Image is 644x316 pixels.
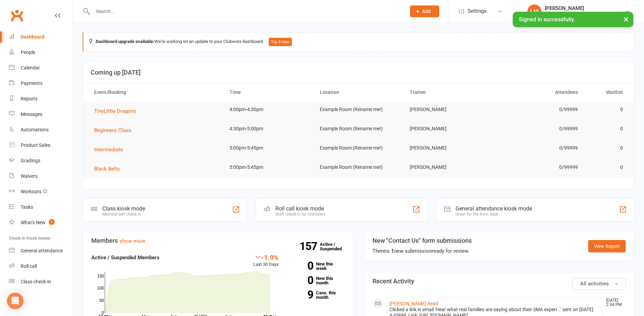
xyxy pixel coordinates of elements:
a: Messages [9,107,73,122]
td: [PERSON_NAME] [403,101,494,118]
span: 1 [49,219,54,225]
td: Example Room (Rename me!) [314,101,404,118]
span: Add [422,9,431,14]
a: Calendar [9,60,73,76]
a: Payments [9,76,73,91]
span: Black Belts [94,166,120,172]
a: Tasks [9,199,73,215]
td: 0/99999 [494,159,584,175]
a: What's New1 [9,215,73,230]
th: Time [223,84,314,101]
div: Product Sales [21,142,50,148]
a: 0New this week [289,262,345,271]
a: General attendance kiosk mode [9,243,73,259]
div: Success Martial Arts - Lismore Karate [545,11,625,18]
div: Member self check-in [102,212,145,217]
div: Roll call kiosk mode [275,205,325,212]
strong: 1 [391,248,394,254]
div: Gradings [21,158,40,163]
div: Roll call [21,263,37,269]
a: show more [120,238,145,244]
span: TinyLittle Dragons [94,108,136,114]
h3: New "Contact Us" form submissions [372,237,472,244]
div: Tasks [21,204,33,210]
div: -1.9% [253,253,279,261]
button: TinyLittle Dragons [94,107,141,115]
time: [DATE] 2:34 PM [603,298,625,307]
div: There is new submission ready for review. [372,247,472,255]
a: Dashboard [9,29,73,45]
div: LM [528,4,541,18]
span: Beginners Class [94,127,131,133]
h3: Coming up [DATE] [91,69,626,76]
div: General attendance [21,248,63,253]
th: Attendees [494,84,584,101]
button: Black Belts [94,165,125,173]
div: [PERSON_NAME] [545,5,625,11]
th: Trainer [403,84,494,101]
td: 0/99999 [494,121,584,137]
div: Workouts [21,189,41,194]
strong: 157 [299,241,320,251]
td: 4:00pm-4:30pm [223,101,314,118]
strong: Active / Suspended Members [91,254,160,261]
a: Gradings [9,153,73,168]
span: Settings [468,3,487,19]
a: Class kiosk mode [9,274,73,290]
div: Class check-in [21,279,51,284]
td: 5:00pm-5:45pm [223,140,314,156]
td: 0 [584,101,629,118]
th: Event/Booking [88,84,223,101]
a: Waivers [9,168,73,184]
a: Product Sales [9,138,73,153]
div: People [21,50,35,55]
div: Open Intercom Messenger [7,293,23,309]
th: Location [314,84,404,101]
h3: Recent Activity [372,278,626,285]
a: View Report [588,240,626,252]
strong: 0 [289,275,313,285]
div: Calendar [21,65,40,70]
div: We're working on an update to your Clubworx dashboard. [83,32,634,52]
input: Search... [91,7,401,16]
button: Beginners Class [94,126,136,134]
strong: 9 [289,290,313,300]
td: 4:30pm-5:00pm [223,121,314,137]
a: Roll call [9,259,73,274]
td: 0/99999 [494,101,584,118]
a: 157Active / Suspended [320,237,350,256]
div: Reports [21,96,38,101]
button: All activities [572,278,626,290]
a: Workouts [9,184,73,199]
a: Automations [9,122,73,138]
span: All activities [580,281,609,287]
div: Automations [21,127,49,132]
button: Try it now [269,38,292,46]
td: [PERSON_NAME] [403,140,494,156]
td: 0 [584,159,629,175]
div: Class kiosk mode [102,205,145,212]
div: Messages [21,111,42,117]
td: 0 [584,140,629,156]
td: [PERSON_NAME] [403,121,494,137]
strong: Dashboard upgrade available: [96,39,154,44]
button: × [620,12,632,26]
strong: 0 [289,261,313,271]
a: Reports [9,91,73,107]
div: Dashboard [21,34,44,40]
span: Signed in successfully. [519,16,575,23]
td: Example Room (Rename me!) [314,159,404,175]
div: Waivers [21,173,38,179]
td: 0 [584,121,629,137]
td: Example Room (Rename me!) [314,140,404,156]
button: Intermediate [94,145,128,154]
td: 0/99999 [494,140,584,156]
a: 0New this month [289,276,345,285]
div: Staff check-in for members [275,212,325,217]
div: Payments [21,80,42,86]
a: 9Canx. this month [289,291,345,299]
div: What's New [21,220,45,225]
a: People [9,45,73,60]
a: Clubworx [8,7,25,24]
td: Example Room (Rename me!) [314,121,404,137]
